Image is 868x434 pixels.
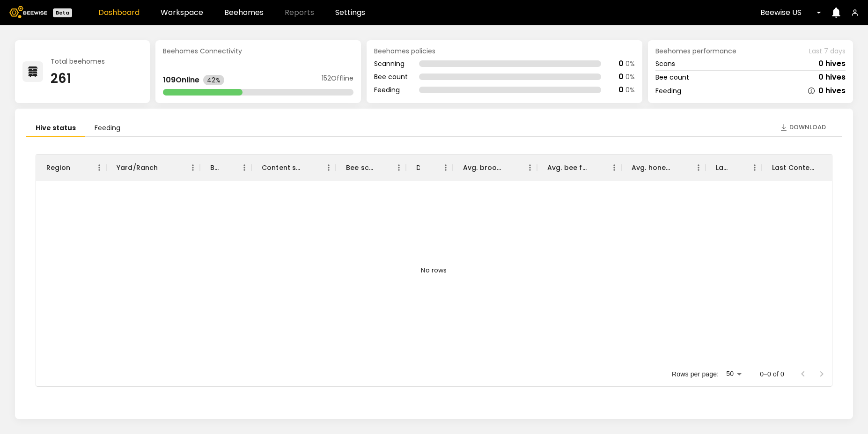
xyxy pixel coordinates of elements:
[374,48,635,54] div: Beehomes policies
[210,154,219,181] div: BH ID
[760,369,784,379] p: 0–0 of 0
[158,161,171,174] button: Sort
[672,369,719,379] p: Rows per page:
[673,161,686,174] button: Sort
[621,154,706,181] div: Avg. honey frames
[203,75,224,85] div: 42%
[163,48,353,54] div: Beehomes Connectivity
[85,120,130,137] li: Feeding
[818,60,846,67] div: 0 hives
[818,74,846,81] div: 0 hives
[53,8,72,17] div: Beta
[262,154,303,181] div: Content scan hives
[618,86,624,94] div: 0
[722,367,745,381] div: 50
[98,9,140,16] a: Dashboard
[26,120,85,137] li: Hive status
[818,161,831,174] button: Sort
[453,154,537,181] div: Avg. brood frames
[748,161,762,175] button: Menu
[374,87,408,93] div: Feeding
[322,75,353,85] div: 152 Offline
[618,73,624,81] div: 0
[106,154,200,181] div: Yard/Ranch
[588,161,602,174] button: Sort
[537,154,621,181] div: Avg. bee frames
[625,60,635,67] div: 0 %
[775,120,831,135] button: Download
[625,87,635,93] div: 0 %
[36,181,832,360] div: No rows
[655,48,736,54] span: Beehomes performance
[46,154,70,181] div: Region
[117,154,158,181] div: Yard/Ranch
[392,161,406,175] button: Menu
[420,161,433,174] button: Sort
[251,154,336,181] div: Content scan hives
[729,161,742,174] button: Sort
[51,72,105,85] div: 261
[36,154,106,181] div: Region
[374,74,408,80] div: Bee count
[416,154,420,181] div: Dead hives
[219,161,232,174] button: Sort
[9,6,47,18] img: Beewise logo
[224,9,264,16] a: Beehomes
[655,60,675,67] div: Scans
[374,60,408,67] div: Scanning
[285,9,314,16] span: Reports
[818,87,846,95] div: 0 hives
[51,58,105,65] div: Total beehomes
[625,74,635,80] div: 0 %
[161,9,203,16] a: Workspace
[809,48,846,54] span: Last 7 days
[346,154,373,181] div: Bee scan hives
[322,161,336,175] button: Menu
[92,161,106,175] button: Menu
[237,161,251,175] button: Menu
[70,161,83,174] button: Sort
[789,123,826,132] span: Download
[691,161,706,175] button: Menu
[618,60,624,67] div: 0
[706,154,762,181] div: Larvae
[547,154,588,181] div: Avg. bee frames
[655,88,681,94] div: Feeding
[463,154,504,181] div: Avg. brood frames
[762,154,851,181] div: Last Content Scan
[772,154,818,181] div: Last Content Scan
[373,161,386,174] button: Sort
[439,161,453,175] button: Menu
[655,74,689,81] div: Bee count
[504,161,517,174] button: Sort
[303,161,316,174] button: Sort
[200,154,251,181] div: BH ID
[632,154,673,181] div: Avg. honey frames
[523,161,537,175] button: Menu
[163,76,199,84] div: 109 Online
[716,154,729,181] div: Larvae
[186,161,200,175] button: Menu
[335,9,365,16] a: Settings
[406,154,453,181] div: Dead hives
[607,161,621,175] button: Menu
[336,154,406,181] div: Bee scan hives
